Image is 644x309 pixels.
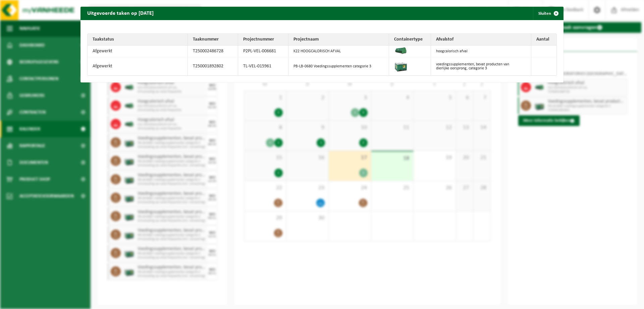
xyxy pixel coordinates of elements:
th: Containertype [389,34,431,46]
td: PB-LB-0680 Voedingssupplementen categorie 3 [288,57,389,75]
th: Projectnummer [238,34,288,46]
button: Sluiten [533,7,563,20]
th: Afvalstof [431,34,531,46]
td: K22 HOOGCALORISCH AFVAL [288,46,389,57]
td: Afgewerkt [88,57,188,75]
td: hoogcalorisch afval [431,46,531,57]
td: T250001892802 [188,57,238,75]
th: Aantal [531,34,556,46]
img: HK-XK-22-GN-00 [394,47,408,54]
th: Taakstatus [88,34,188,46]
td: Afgewerkt [88,46,188,57]
td: voedingssupplementen, bevat producten van dierlijke oorsprong, categorie 3 [431,57,531,75]
td: T250002486728 [188,46,238,57]
img: PB-LB-0680-HPE-GN-01 [394,59,408,72]
td: TL-VEL-015961 [238,57,288,75]
th: Taaknummer [188,34,238,46]
h2: Uitgevoerde taken op [DATE] [80,7,160,19]
th: Projectnaam [288,34,389,46]
td: P2PL-VEL-006681 [238,46,288,57]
